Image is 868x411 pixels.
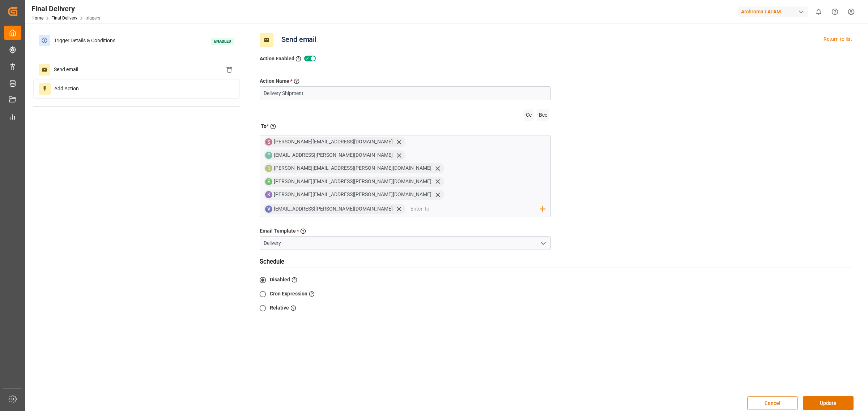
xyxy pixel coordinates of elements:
label: Action Name [260,77,289,85]
label: Disabled [270,276,290,284]
button: open menu [537,238,548,249]
span: [EMAIL_ADDRESS][PERSON_NAME][DOMAIN_NAME] [274,152,393,158]
span: Send email [50,64,82,75]
h3: Schedule [260,258,854,267]
span: [PERSON_NAME][EMAIL_ADDRESS][PERSON_NAME][DOMAIN_NAME] [274,165,431,171]
input: Type to search/select [260,236,551,250]
span: Bcc [537,109,549,121]
a: Final Delivery [51,16,77,21]
a: Home [31,16,43,21]
span: [PERSON_NAME][EMAIL_ADDRESS][DOMAIN_NAME] [274,139,393,144]
button: Update [803,396,854,410]
span: [PERSON_NAME][EMAIL_ADDRESS][PERSON_NAME][DOMAIN_NAME] [274,191,431,197]
button: Archroma LATAM [738,5,810,18]
span: Enabled [211,38,234,45]
span: [PERSON_NAME][EMAIL_ADDRESS][PERSON_NAME][DOMAIN_NAME] [274,178,431,184]
span: D [267,165,271,171]
span: Add Action [51,83,82,95]
h2: To [261,122,269,130]
span: E [267,178,270,184]
span: P [267,152,271,158]
label: Cron Expression [270,290,308,298]
span: S [267,139,270,145]
span: [EMAIL_ADDRESS][PERSON_NAME][DOMAIN_NAME] [274,206,393,212]
button: Cancel [747,396,798,410]
button: show 0 new notifications [810,4,827,20]
div: Archroma LATAM [738,7,808,17]
div: Final Delivery [31,3,100,14]
label: Relative [270,304,289,312]
label: Action Enabled [260,55,294,62]
button: Help Center [827,4,843,20]
span: Send email [278,33,320,47]
span: K [267,191,271,197]
span: Cc [524,109,533,121]
span: Trigger Details & Conditions [50,35,119,46]
input: Enter To [410,204,540,215]
span: V [267,206,271,212]
input: Action name [260,86,551,100]
label: Email Template [260,227,296,235]
div: scheduleType [260,273,403,315]
div: Return to list [824,33,852,47]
